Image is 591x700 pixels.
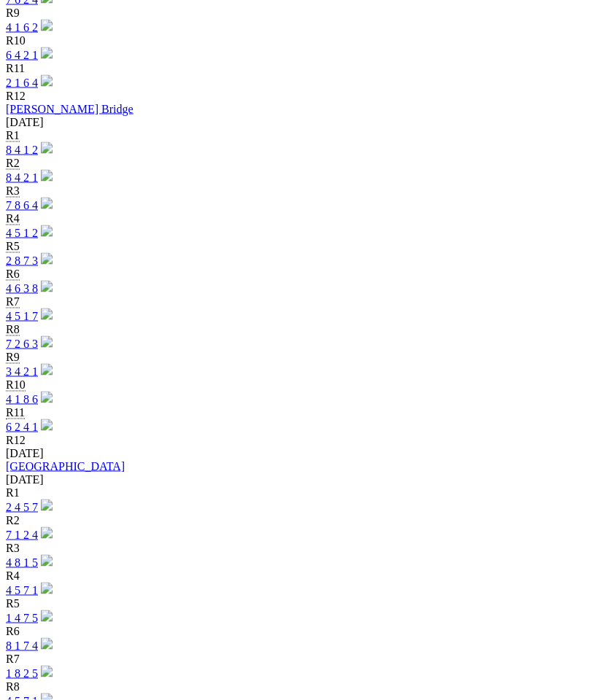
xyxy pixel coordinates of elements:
[41,308,53,320] img: play-circle.svg
[6,569,585,583] div: R4
[41,142,53,154] img: play-circle.svg
[6,7,585,20] div: R9
[41,336,53,348] img: play-circle.svg
[41,638,53,650] img: play-circle.svg
[6,514,585,527] div: R2
[41,281,53,292] img: play-circle.svg
[6,227,38,239] a: 4 5 1 2
[6,584,38,596] a: 4 5 7 1
[6,667,38,680] a: 1 8 2 5
[6,542,585,555] div: R3
[6,486,585,499] div: R1
[6,556,38,569] a: 4 8 1 5
[6,171,38,184] a: 8 4 2 1
[6,254,38,267] a: 2 8 7 3
[6,597,585,610] div: R5
[6,529,38,541] a: 7 1 2 4
[41,527,53,539] img: play-circle.svg
[41,583,53,594] img: play-circle.svg
[41,20,53,31] img: play-circle.svg
[6,310,38,322] a: 4 5 1 7
[41,75,53,87] img: play-circle.svg
[6,393,38,405] a: 4 1 8 6
[6,77,38,89] a: 2 1 6 4
[6,90,585,103] div: R12
[6,282,38,295] a: 4 6 3 8
[6,653,585,666] div: R7
[6,612,38,624] a: 1 4 7 5
[6,501,38,513] a: 2 4 5 7
[41,170,53,182] img: play-circle.svg
[6,49,38,61] a: 6 4 2 1
[6,639,38,652] a: 8 1 7 4
[6,338,38,350] a: 7 2 6 3
[6,365,38,378] a: 3 4 2 1
[41,225,53,237] img: play-circle.svg
[6,473,585,486] div: [DATE]
[6,21,38,34] a: 4 1 6 2
[6,144,38,156] a: 8 4 1 2
[6,421,38,433] a: 6 2 4 1
[6,103,134,115] a: [PERSON_NAME] Bridge
[6,460,125,472] a: [GEOGRAPHIC_DATA]
[41,610,53,622] img: play-circle.svg
[41,392,53,403] img: play-circle.svg
[41,666,53,677] img: play-circle.svg
[41,47,53,59] img: play-circle.svg
[6,680,585,693] div: R8
[41,499,53,511] img: play-circle.svg
[41,555,53,567] img: play-circle.svg
[6,116,585,129] div: [DATE]
[41,253,53,265] img: play-circle.svg
[6,34,585,47] div: R10
[6,199,38,211] a: 7 8 6 4
[41,419,53,431] img: play-circle.svg
[41,364,53,376] img: play-circle.svg
[6,447,585,460] div: [DATE]
[6,434,585,447] div: R12
[6,62,585,75] div: R11
[41,198,53,209] img: play-circle.svg
[6,625,585,638] div: R6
